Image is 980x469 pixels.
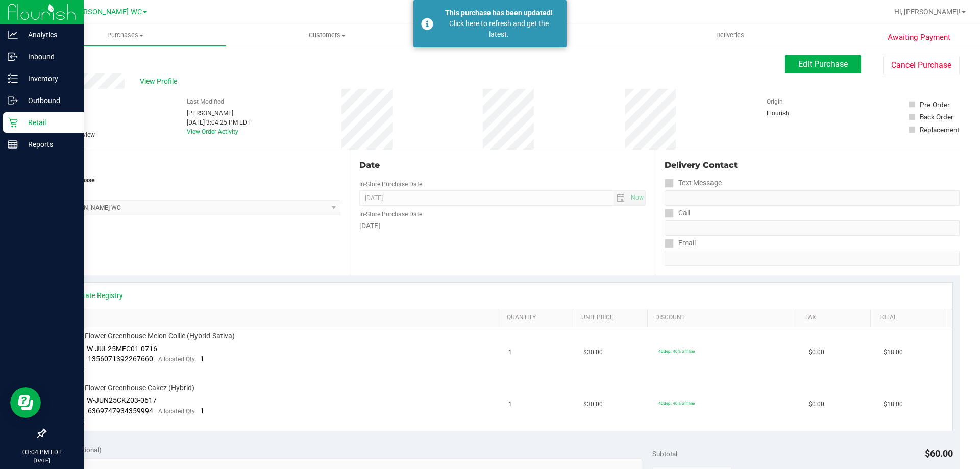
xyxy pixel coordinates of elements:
[88,407,153,415] span: 6369747934359994
[359,220,645,231] div: [DATE]
[187,128,238,135] a: View Order Activity
[767,97,783,106] label: Origin
[652,450,677,458] span: Subtotal
[359,159,645,171] div: Date
[359,180,422,189] label: In-Store Purchase Date
[665,236,696,251] label: Email
[508,400,512,409] span: 1
[655,314,792,322] a: Discount
[658,349,695,354] span: 40dep: 40% off line
[507,314,569,322] a: Quantity
[200,355,204,363] span: 1
[8,52,18,62] inline-svg: Inbound
[8,30,18,40] inline-svg: Analytics
[59,331,235,341] span: FD 3.5g Flower Greenhouse Melon Collie (Hybrid-Sativa)
[920,125,959,135] div: Replacement
[439,18,559,40] div: Click here to refresh and get the latest.
[8,73,18,84] inline-svg: Inventory
[226,24,428,46] a: Customers
[24,31,226,40] span: Purchases
[24,24,226,46] a: Purchases
[439,8,559,18] div: This purchase has been updated!
[18,138,79,151] p: Reports
[665,190,960,206] input: Format: (999) 999-9999
[785,55,861,73] button: Edit Purchase
[88,355,153,363] span: 1356071392267660
[629,24,831,46] a: Deliveries
[894,8,961,16] span: Hi, [PERSON_NAME]!
[18,94,79,107] p: Outbound
[8,95,18,106] inline-svg: Outbound
[62,290,123,301] a: View State Registry
[87,344,157,353] span: W-JUL25MEC01-0716
[61,8,142,16] span: St. [PERSON_NAME] WC
[702,31,758,40] span: Deliveries
[45,159,340,171] div: Location
[8,117,18,128] inline-svg: Retail
[878,314,941,322] a: Total
[227,31,427,40] span: Customers
[665,159,960,171] div: Delivery Contact
[18,72,79,85] p: Inventory
[883,56,960,75] button: Cancel Purchase
[200,407,204,415] span: 1
[884,400,903,409] span: $18.00
[665,220,960,236] input: Format: (999) 999-9999
[18,29,79,41] p: Analytics
[808,400,824,409] span: $0.00
[804,314,867,322] a: Tax
[187,97,224,106] label: Last Modified
[140,76,181,87] span: View Profile
[920,112,953,122] div: Back Order
[767,109,818,118] div: Flourish
[888,32,950,43] span: Awaiting Payment
[18,51,79,63] p: Inbound
[158,408,195,415] span: Allocated Qty
[920,100,950,110] div: Pre-Order
[359,210,422,219] label: In-Store Purchase Date
[158,356,195,363] span: Allocated Qty
[5,457,79,464] p: [DATE]
[925,448,953,459] span: $60.00
[187,118,251,127] div: [DATE] 3:04:25 PM EDT
[60,314,495,322] a: SKU
[508,348,512,357] span: 1
[808,348,824,357] span: $0.00
[583,400,603,409] span: $30.00
[798,59,848,69] span: Edit Purchase
[5,448,79,457] p: 03:04 PM EDT
[665,206,690,220] label: Call
[884,348,903,357] span: $18.00
[10,387,41,418] iframe: Resource center
[187,109,251,118] div: [PERSON_NAME]
[583,348,603,357] span: $30.00
[581,314,644,322] a: Unit Price
[665,176,722,190] label: Text Message
[8,139,18,150] inline-svg: Reports
[87,396,157,404] span: W-JUN25CKZ03-0617
[658,401,695,406] span: 40dep: 40% off line
[18,116,79,129] p: Retail
[59,383,194,393] span: FD 3.5g Flower Greenhouse Cakez (Hybrid)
